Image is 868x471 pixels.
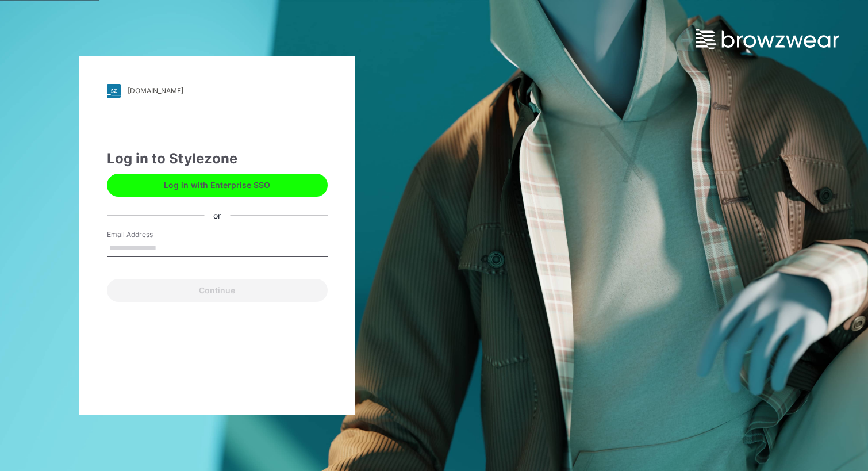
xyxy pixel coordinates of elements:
img: browzwear-logo.73288ffb.svg [696,29,839,49]
img: svg+xml;base64,PHN2ZyB3aWR0aD0iMjgiIGhlaWdodD0iMjgiIHZpZXdCb3g9IjAgMCAyOCAyOCIgZmlsbD0ibm9uZSIgeG... [107,84,121,98]
div: or [204,209,230,221]
a: [DOMAIN_NAME] [107,84,328,98]
div: Log in to Stylezone [107,148,328,169]
label: Email Address [107,229,187,240]
button: Log in with Enterprise SSO [107,174,328,197]
div: [DOMAIN_NAME] [128,86,183,95]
